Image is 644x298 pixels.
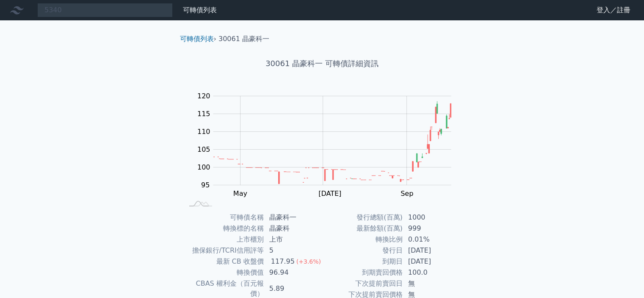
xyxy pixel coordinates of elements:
li: › [180,34,216,44]
input: 搜尋可轉債 代號／名稱 [37,3,173,17]
td: 擔保銀行/TCRI信用評等 [183,245,264,256]
tspan: 110 [197,128,210,136]
td: 上市櫃別 [183,234,264,245]
tspan: 100 [197,163,210,171]
td: 最新 CB 收盤價 [183,256,264,267]
tspan: May [233,189,247,198]
tspan: 120 [197,92,210,100]
td: 最新餘額(百萬) [322,223,403,234]
td: 到期日 [322,256,403,267]
td: 0.01% [403,234,461,245]
td: 發行總額(百萬) [322,212,403,223]
g: Chart [193,92,464,215]
td: 5 [264,245,322,256]
td: [DATE] [403,256,461,267]
td: 100.0 [403,267,461,278]
td: 轉換標的名稱 [183,223,264,234]
tspan: 105 [197,145,210,153]
td: 999 [403,223,461,234]
td: 發行日 [322,245,403,256]
iframe: Chat Widget [602,257,644,298]
tspan: 95 [201,181,210,189]
div: 聊天小工具 [602,257,644,298]
tspan: 115 [197,110,210,118]
td: 到期賣回價格 [322,267,403,278]
td: 上市 [264,234,322,245]
a: 登入／註冊 [590,3,637,17]
td: [DATE] [403,245,461,256]
td: 轉換比例 [322,234,403,245]
tspan: Sep [401,189,413,198]
td: 96.94 [264,267,322,278]
a: 可轉債列表 [180,35,214,43]
td: 下次提前賣回日 [322,278,403,289]
td: 晶豪科 [264,223,322,234]
li: 30061 晶豪科一 [218,34,269,44]
span: (+3.6%) [296,258,321,265]
a: 可轉債列表 [183,6,217,14]
td: 晶豪科一 [264,212,322,223]
td: 轉換價值 [183,267,264,278]
td: 無 [403,278,461,289]
h1: 30061 晶豪科一 可轉債詳細資訊 [173,58,471,70]
tspan: [DATE] [318,189,341,198]
td: 1000 [403,212,461,223]
div: 117.95 [269,256,296,267]
td: 可轉債名稱 [183,212,264,223]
